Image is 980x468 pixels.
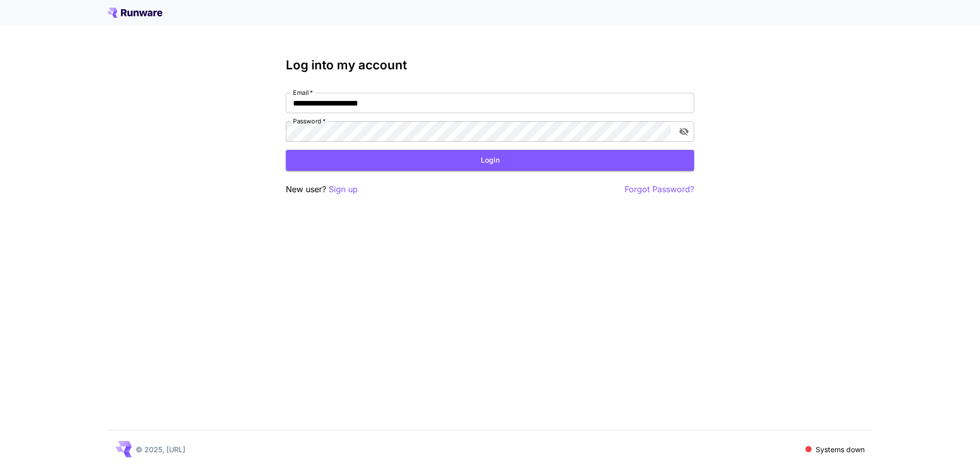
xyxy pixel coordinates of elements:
label: Email [293,88,313,97]
p: © 2025, [URL] [136,444,185,455]
h3: Log into my account [286,58,694,72]
button: Login [286,150,694,171]
button: Sign up [329,183,358,196]
p: New user? [286,183,358,196]
button: toggle password visibility [675,122,693,141]
button: Forgot Password? [625,183,694,196]
label: Password [293,117,326,125]
p: Systems down [816,444,865,455]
